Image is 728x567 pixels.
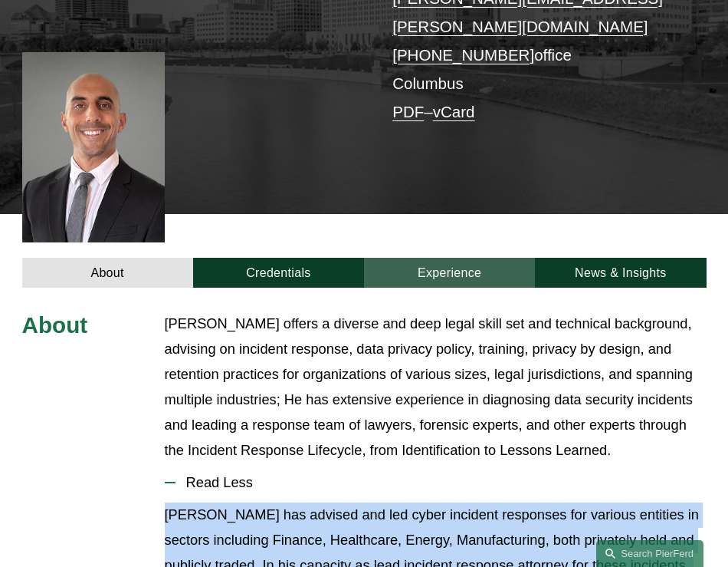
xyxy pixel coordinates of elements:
a: vCard [433,103,475,120]
span: About [22,312,88,338]
a: [PHONE_NUMBER] [392,46,534,64]
a: News & Insights [535,258,706,287]
span: Read Less [175,474,707,491]
a: Experience [364,258,535,287]
a: Credentials [193,258,364,287]
button: Read Less [165,463,707,503]
a: About [22,258,193,287]
a: PDF [392,103,424,120]
a: Search this site [596,540,703,567]
p: [PERSON_NAME] offers a diverse and deep legal skill set and technical background, advising on inc... [165,312,707,463]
